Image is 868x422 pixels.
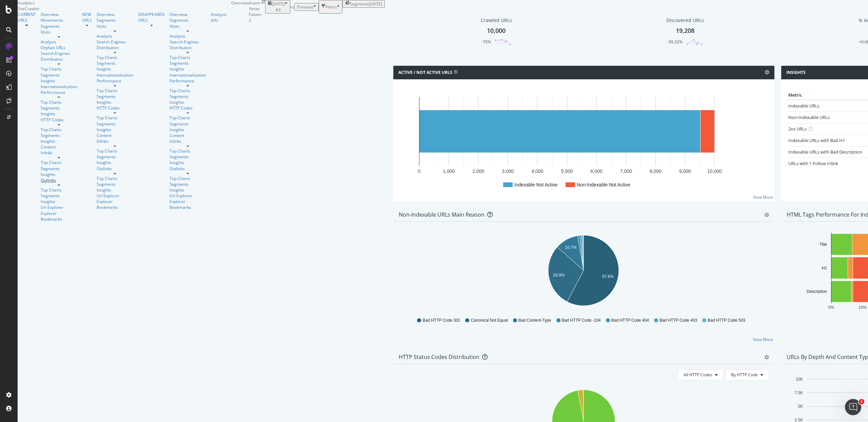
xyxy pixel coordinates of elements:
div: Non-Indexable URLs Main Reason [399,211,485,218]
a: Distribution [97,45,133,51]
a: Indexable URLs with Bad H1 [788,137,845,143]
div: Distribution [170,45,206,51]
a: Visits [170,23,206,29]
a: Top Charts [41,127,77,133]
h4: Insights [786,69,806,76]
a: DISAPPEARED URLS [138,12,165,23]
text: 8,000 [650,168,662,174]
a: NEW URLS [82,12,92,23]
a: Segments [170,60,206,66]
div: Crawled URLs [481,17,512,24]
a: Performance [170,78,206,84]
div: Segments [170,181,206,187]
div: Outlinks [41,177,77,183]
div: Movements [41,17,77,23]
div: Performance [41,89,77,95]
a: Insights [170,127,206,133]
div: gear [764,213,769,217]
a: Url Explorer [97,193,133,199]
svg: A chart. [399,233,768,311]
a: Insights [41,199,77,204]
a: Inlinks [97,138,133,144]
a: Insights [170,187,206,193]
div: Insights [97,187,133,193]
button: By HTTP Code [725,369,769,380]
div: Performance [97,78,133,84]
text: 6,000 [591,168,603,174]
a: Top Charts [170,115,206,121]
div: HTTP Codes [41,117,77,123]
a: Overview [170,12,206,17]
button: All HTTP Codes [678,369,724,380]
div: Outlinks [170,166,206,172]
div: Segments [41,23,77,29]
a: Distribution [41,56,77,62]
svg: A chart. [399,90,768,196]
a: Top Charts [170,88,206,94]
div: Segments [97,94,133,99]
text: H1 [822,265,827,270]
a: Visits [97,23,133,29]
a: Insights [170,160,206,165]
a: Analysis [97,33,133,39]
div: Segments [41,105,77,111]
a: Insights [97,66,133,72]
span: vs [290,4,294,10]
a: Segments [41,72,77,78]
text: Description [806,289,827,294]
a: Inlinks [41,150,77,156]
a: Content [41,144,77,150]
a: Search Engines [170,39,199,45]
a: URLs with 1 Follow Inlink [788,160,838,166]
a: Url Explorer [41,204,77,210]
div: Insights [97,127,133,133]
a: Insights [41,138,77,144]
div: Analysis Info [211,12,226,23]
div: Filters [325,4,337,10]
div: Top Charts [97,115,133,121]
a: Top Charts [170,55,206,60]
div: Segments [170,154,206,160]
div: Top Charts [41,66,77,72]
span: Bad HTTP Code 403 [659,318,697,323]
a: Segments [170,94,206,99]
div: Internationalization [41,84,77,89]
a: Internationalization [97,72,133,78]
a: Explorer Bookmarks [97,199,133,210]
a: Insights [170,66,206,72]
div: Orphan URLs [41,45,77,51]
i: Options [765,70,769,75]
a: Insights [41,111,77,117]
text: 10K [795,377,803,381]
a: Visits [41,29,77,35]
text: 10,000 [707,168,722,174]
text: 10.7% [565,245,576,250]
div: Segments [41,193,77,199]
a: Url Explorer [170,193,206,199]
a: Content [97,133,133,138]
div: Top Charts [170,176,206,181]
a: Segments [97,17,133,23]
text: 3,000 [502,168,514,174]
text: 5K [798,404,803,409]
div: gear [764,355,769,360]
div: Segments [41,133,77,138]
div: Insights [97,160,133,165]
div: Analysis [41,39,77,45]
text: 4,000 [531,168,543,174]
